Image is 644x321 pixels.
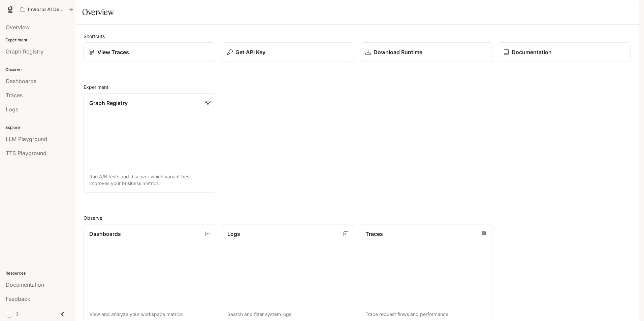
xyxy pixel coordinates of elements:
a: View Traces [84,42,216,62]
p: View Traces [97,48,129,56]
a: Download Runtime [360,42,492,62]
p: Documentation [512,48,552,56]
button: All workspaces [18,3,76,16]
h2: Experiment [84,83,631,91]
p: Get API Key [235,48,265,56]
p: Download Runtime [374,48,422,56]
h1: Overview [82,5,114,19]
p: Dashboards [89,230,121,238]
h2: Shortcuts [84,33,631,40]
p: Trace request flows and performance [365,311,487,318]
p: Run A/B tests and discover which variant best improves your business metrics [89,173,211,187]
p: Traces [365,230,383,238]
a: Documentation [498,42,631,62]
p: Inworld AI Demos [28,7,66,12]
a: Graph RegistryRun A/B tests and discover which variant best improves your business metrics [84,93,216,193]
p: Search and filter system logs [227,311,349,318]
button: Get API Key [222,42,354,62]
p: Logs [227,230,240,238]
p: View and analyze your workspace metrics [89,311,211,318]
h2: Observe [84,214,631,221]
p: Graph Registry [89,99,128,107]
